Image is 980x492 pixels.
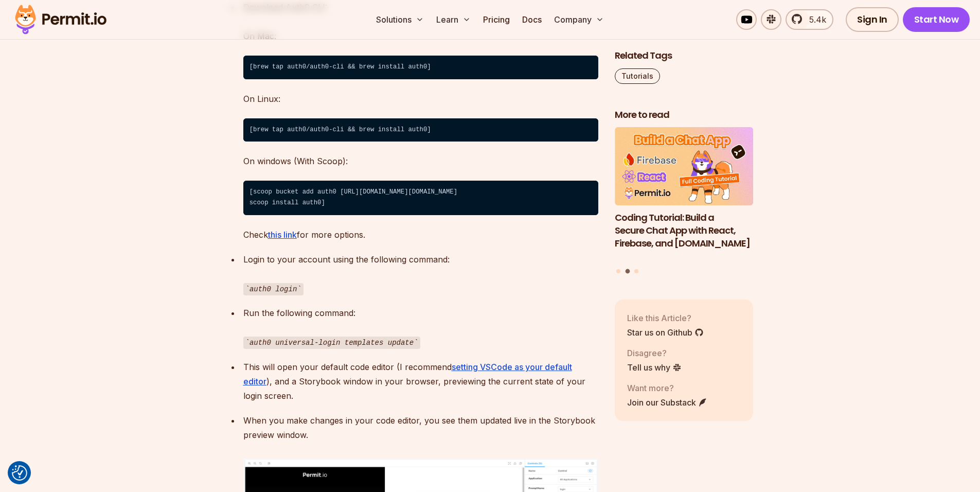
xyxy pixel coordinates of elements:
p: This will open your default code editor (I recommend ), and a Storybook window in your browser, p... [243,360,598,403]
li: 2 of 3 [615,128,754,263]
a: Star us on Github [627,326,704,339]
h2: Related Tags [615,49,754,62]
code: [scoop bucket add auth0 [URL][DOMAIN_NAME][DOMAIN_NAME] ⁠scoop install auth0] [243,181,598,215]
button: Go to slide 1 [616,269,620,273]
code: auth0 universal-login templates update [243,337,420,349]
img: Revisit consent button [12,465,27,481]
code: [brew tap auth0/auth0-cli && brew install auth0] [243,56,598,79]
p: Run the following command: [243,306,598,349]
code: auth0 login [243,283,304,295]
a: Tell us why [627,361,682,374]
p: Like this Article? [627,312,704,324]
a: Coding Tutorial: Build a Secure Chat App with React, Firebase, and Permit.ioCoding Tutorial: Buil... [615,128,754,263]
p: Check for more options. [243,227,598,242]
button: Company [550,9,608,30]
h3: Coding Tutorial: Build a Secure Chat App with React, Firebase, and [DOMAIN_NAME] [615,212,754,250]
button: Consent Preferences [12,465,27,481]
a: Start Now [903,7,970,32]
h2: More to read [615,109,754,121]
button: Go to slide 3 [634,269,638,273]
p: Disagree? [627,347,682,359]
p: Want more? [627,382,707,394]
button: Solutions [372,9,428,30]
a: Sign In [846,7,899,32]
a: setting VSCode as your default editor [243,362,572,386]
p: When you make changes in your code editor, you see them updated live in the Storybook preview win... [243,413,598,442]
a: this link [268,230,297,240]
a: 5.4k [786,9,833,30]
a: Docs [518,9,546,30]
button: Go to slide 2 [625,269,630,274]
p: On windows (With Scoop): [243,154,598,168]
code: [brew tap auth0/auth0-cli && brew install auth0] [243,118,598,142]
a: Tutorials [615,68,660,84]
button: Learn [432,9,475,30]
p: On Linux: [243,92,598,106]
span: 5.4k [803,13,826,26]
div: Posts [615,128,754,275]
img: Coding Tutorial: Build a Secure Chat App with React, Firebase, and Permit.io [615,128,754,206]
p: Login to your account using the following command: [243,252,598,296]
img: Permit logo [10,2,111,37]
a: Join our Substack [627,396,707,409]
a: Pricing [479,9,514,30]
